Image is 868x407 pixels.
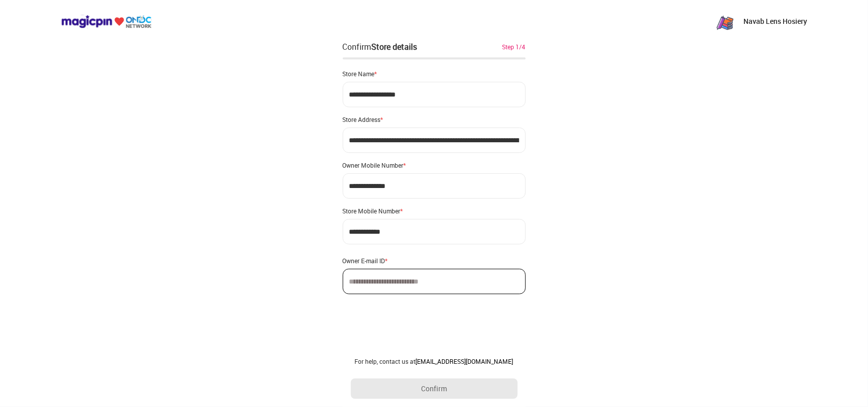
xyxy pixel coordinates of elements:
[416,357,514,365] a: [EMAIL_ADDRESS][DOMAIN_NAME]
[343,115,526,123] div: Store Address
[343,41,417,53] div: Confirm
[343,207,526,215] div: Store Mobile Number
[502,42,526,51] div: Step 1/4
[351,357,518,365] div: For help, contact us at
[743,16,807,26] p: Navab Lens Hosiery
[343,70,526,78] div: Store Name
[715,11,735,32] img: zN8eeJ7_1yFC7u6ROh_yaNnuSMByXp4ytvKet0ObAKR-3G77a2RQhNqTzPi8_o_OMQ7Yu_PgX43RpeKyGayj_rdr-Pw
[372,41,417,52] div: Store details
[343,257,526,265] div: Owner E-mail ID
[351,379,518,399] button: Confirm
[343,161,526,169] div: Owner Mobile Number
[61,15,152,28] img: ondc-logo-new-small.8a59708e.svg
